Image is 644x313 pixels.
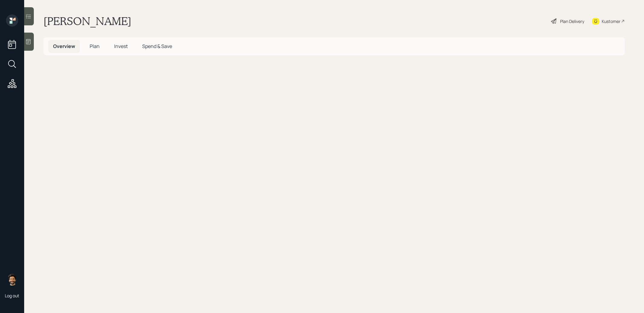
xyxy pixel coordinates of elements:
[114,43,128,50] span: Invest
[560,18,584,24] div: Plan Delivery
[142,43,172,50] span: Spend & Save
[90,43,100,50] span: Plan
[6,273,18,286] img: eric-schwartz-headshot.png
[53,43,75,50] span: Overview
[5,293,19,299] div: Log out
[602,18,620,24] div: Kustomer
[43,14,131,28] h1: [PERSON_NAME]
